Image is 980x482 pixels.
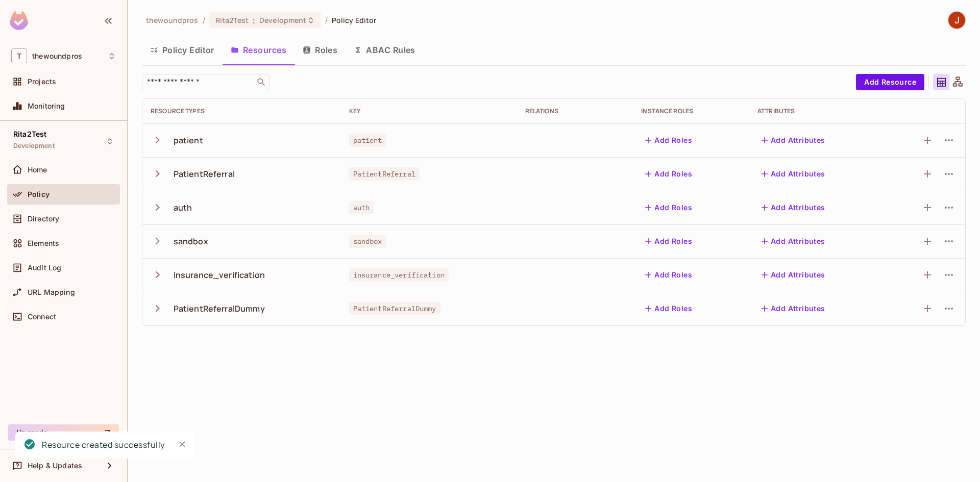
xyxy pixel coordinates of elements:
span: Development [13,142,55,150]
button: ABAC Rules [346,37,424,63]
span: Audit Log [28,264,61,272]
span: auth [349,201,374,214]
button: Add Roles [641,267,696,283]
li: / [325,15,328,25]
span: the active workspace [146,15,199,25]
button: Close [175,437,190,452]
button: Add Attributes [757,132,829,148]
button: Add Roles [641,166,696,182]
div: Resource Types [151,107,333,115]
div: Key [349,107,509,115]
span: Connect [28,313,56,321]
span: Projects [28,78,56,86]
span: Workspace: thewoundpros [32,52,82,60]
span: insurance_verification [349,268,449,282]
button: Add Roles [641,199,696,216]
span: PatientReferralDummy [349,302,440,315]
button: Add Attributes [757,267,829,283]
div: PatientReferralDummy [174,303,265,314]
span: T [11,48,27,63]
div: patient [174,135,203,146]
div: Instance roles [641,107,741,115]
div: Attributes [757,107,875,115]
img: Javier Amador [948,12,965,29]
span: URL Mapping [28,288,75,296]
button: Add Roles [641,300,696,317]
button: Add Attributes [757,166,829,182]
img: SReyMgAAAABJRU5ErkJggg== [10,11,28,30]
div: Relations [525,107,625,115]
div: insurance_verification [174,269,265,281]
button: Resources [223,37,295,63]
span: patient [349,134,386,147]
span: Home [28,166,47,174]
button: Add Attributes [757,300,829,317]
span: Rita2Test [13,130,46,138]
button: Add Roles [641,132,696,148]
span: PatientReferral [349,167,420,181]
button: Add Attributes [757,233,829,249]
div: Resource created successfully [42,439,165,451]
span: Monitoring [28,102,65,110]
span: Policy Editor [332,15,377,25]
button: Policy Editor [142,37,223,63]
span: Development [259,15,306,25]
button: Add Roles [641,233,696,249]
div: sandbox [174,236,208,247]
div: auth [174,202,192,213]
span: Policy [28,190,50,198]
button: Add Resource [856,74,924,90]
button: Add Attributes [757,199,829,216]
span: : [252,16,256,24]
div: PatientReferral [174,168,235,180]
button: Roles [295,37,346,63]
span: Elements [28,239,59,247]
li: / [203,15,205,25]
span: sandbox [349,235,386,248]
span: Directory [28,215,59,223]
span: Rita2Test [215,15,249,25]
